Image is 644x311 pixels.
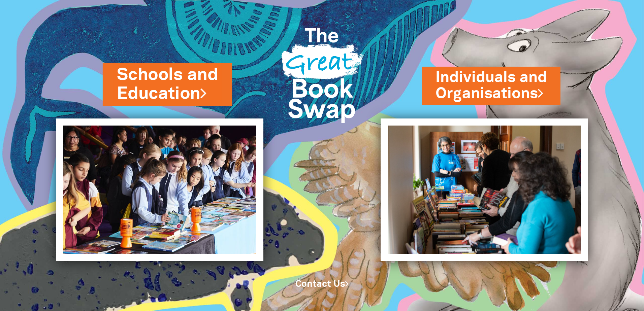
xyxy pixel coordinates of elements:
img: Schools and Education [56,118,263,261]
img: Great Bookswap logo [273,8,371,137]
a: Individuals andOrganisations [436,67,547,104]
a: Contact Us [295,280,349,288]
a: Schools andEducation [117,63,218,106]
img: Individuals and Organisations [381,118,588,261]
